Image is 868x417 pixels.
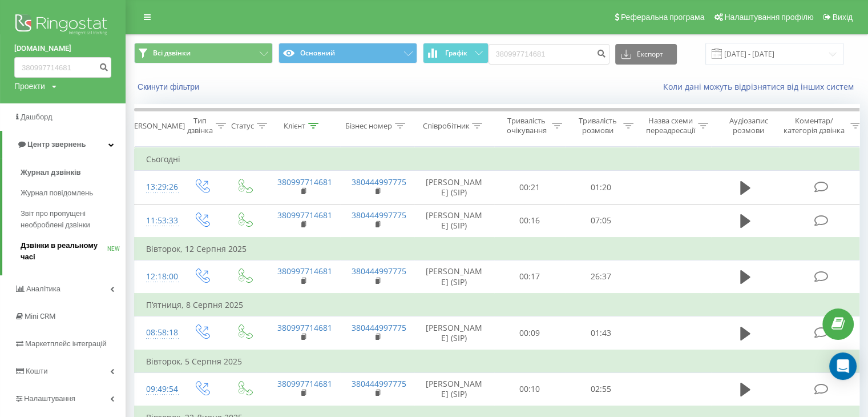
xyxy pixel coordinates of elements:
[414,316,494,350] td: [PERSON_NAME] (SIP)
[352,177,406,187] a: 380444997775
[25,339,107,348] span: Маркетплейс інтеграцій
[135,148,865,171] td: Сьогодні
[615,44,677,65] button: Експорт
[833,13,853,22] span: Вихід
[566,260,637,294] td: 26:37
[153,49,191,58] span: Всі дзвінки
[414,372,494,406] td: [PERSON_NAME] (SIP)
[494,316,566,350] td: 00:09
[134,43,273,63] button: Всі дзвінки
[135,294,865,316] td: П’ятниця, 8 Серпня 2025
[575,116,620,135] div: Тривалість розмови
[829,352,857,380] div: Open Intercom Messenger
[187,116,213,135] div: Тип дзвінка
[504,116,549,135] div: Тривалість очікування
[721,116,776,135] div: Аудіозапис розмови
[494,372,566,406] td: 00:10
[26,367,47,375] span: Кошти
[21,208,120,231] span: Звіт про пропущені необроблені дзвінки
[14,43,111,54] a: [DOMAIN_NAME]
[445,49,467,57] span: Графік
[284,121,305,131] div: Клієнт
[414,260,494,294] td: [PERSON_NAME] (SIP)
[134,82,205,92] button: Скинути фільтри
[14,57,111,78] input: Пошук за номером
[566,171,637,204] td: 01:20
[663,81,859,92] a: Коли дані можуть відрізнятися вiд інших систем
[422,121,469,131] div: Співробітник
[488,44,609,65] input: Пошук за номером
[146,322,169,344] div: 08:58:18
[25,312,55,320] span: Mini CRM
[277,322,332,333] a: 380997714681
[21,167,81,178] span: Журнал дзвінків
[278,43,417,63] button: Основний
[21,235,126,267] a: Дзвінки в реальному часіNEW
[26,284,60,293] span: Аналiтика
[646,116,695,135] div: Назва схеми переадресації
[781,116,847,135] div: Коментар/категорія дзвінка
[352,210,406,220] a: 380444997775
[414,171,494,204] td: [PERSON_NAME] (SIP)
[21,203,126,235] a: Звіт про пропущені необроблені дзвінки
[135,350,865,373] td: Вівторок, 5 Серпня 2025
[14,11,111,40] img: Ringostat logo
[146,210,169,232] div: 11:53:33
[423,43,488,63] button: Графік
[352,322,406,333] a: 380444997775
[724,13,813,22] span: Налаштування профілю
[277,210,332,220] a: 380997714681
[414,204,494,238] td: [PERSON_NAME] (SIP)
[21,240,107,263] span: Дзвінки в реальному часі
[24,394,75,403] span: Налаштування
[146,266,169,288] div: 12:18:00
[494,260,566,294] td: 00:17
[277,266,332,276] a: 380997714681
[146,176,169,198] div: 13:29:26
[146,378,169,400] div: 09:49:54
[21,183,126,203] a: Журнал повідомлень
[21,113,53,121] span: Дашборд
[135,238,865,260] td: Вівторок, 12 Серпня 2025
[345,121,392,131] div: Бізнес номер
[566,372,637,406] td: 02:55
[21,187,93,199] span: Журнал повідомлень
[494,171,566,204] td: 00:21
[14,81,45,92] div: Проекти
[566,316,637,350] td: 01:43
[277,378,332,389] a: 380997714681
[21,162,126,183] a: Журнал дзвінків
[127,121,185,131] div: [PERSON_NAME]
[621,13,705,22] span: Реферальна програма
[352,378,406,389] a: 380444997775
[277,177,332,187] a: 380997714681
[566,204,637,238] td: 07:05
[352,266,406,276] a: 380444997775
[27,140,86,149] span: Центр звернень
[2,131,126,158] a: Центр звернень
[494,204,566,238] td: 00:16
[231,121,254,131] div: Статус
